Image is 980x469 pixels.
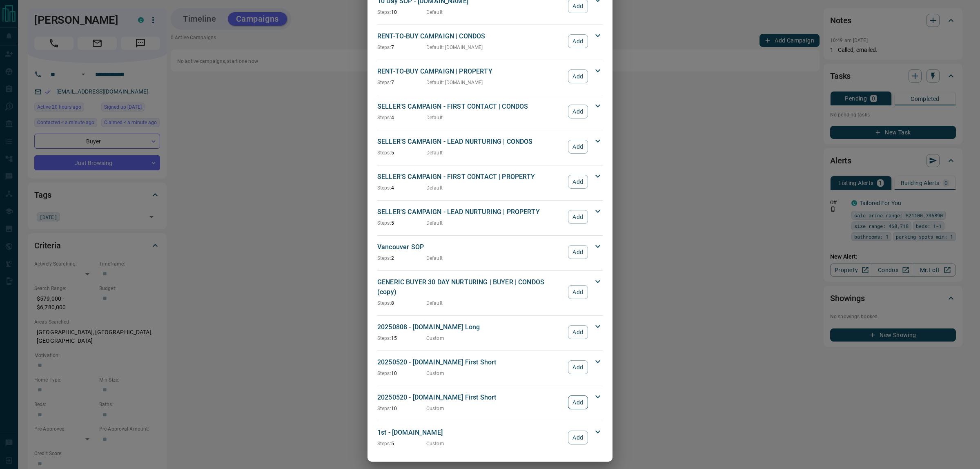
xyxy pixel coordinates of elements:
span: Steps: [377,150,391,156]
div: 1st - [DOMAIN_NAME]Steps:5CustomAdd [377,426,603,449]
span: Steps: [377,185,391,191]
p: SELLER'S CAMPAIGN - FIRST CONTACT | CONDOS [377,102,564,112]
button: Add [568,69,588,83]
p: Custom [426,405,444,412]
p: 20250520 - [DOMAIN_NAME] First Short [377,393,564,402]
p: 20250520 - [DOMAIN_NAME] First Short [377,357,564,367]
p: Vancouver SOP [377,242,564,252]
span: Steps: [377,371,391,376]
p: Default [426,219,443,227]
div: SELLER'S CAMPAIGN - FIRST CONTACT | PROPERTYSteps:4DefaultAdd [377,170,603,193]
span: Steps: [377,45,391,50]
p: 4 [377,114,426,121]
p: Default [426,114,443,121]
button: Add [568,175,588,189]
p: Custom [426,335,444,342]
div: SELLER'S CAMPAIGN - FIRST CONTACT | CONDOSSteps:4DefaultAdd [377,100,603,123]
span: Steps: [377,441,391,447]
p: Default [426,184,443,192]
p: RENT-TO-BUY CAMPAIGN | CONDOS [377,31,564,41]
button: Add [568,140,588,154]
p: Default [426,9,443,16]
p: RENT-TO-BUY CAMPAIGN | PROPERTY [377,67,564,76]
p: Custom [426,370,444,377]
span: Steps: [377,9,391,15]
span: Steps: [377,300,391,306]
p: 20250808 - [DOMAIN_NAME] Long [377,322,564,332]
button: Add [568,360,588,374]
span: Steps: [377,255,391,261]
button: Add [568,431,588,444]
button: Add [568,325,588,339]
p: 1st - [DOMAIN_NAME] [377,428,564,438]
span: Steps: [377,220,391,226]
button: Add [568,285,588,299]
span: Steps: [377,80,391,85]
p: Default [426,255,443,262]
div: Vancouver SOPSteps:2DefaultAdd [377,241,603,264]
p: 15 [377,335,426,342]
div: 20250520 - [DOMAIN_NAME] First ShortSteps:10CustomAdd [377,356,603,379]
p: 7 [377,44,426,51]
p: Default : [DOMAIN_NAME] [426,79,483,86]
p: 10 [377,9,426,16]
button: Add [568,105,588,118]
div: 20250520 - [DOMAIN_NAME] First ShortSteps:10CustomAdd [377,391,603,414]
p: 10 [377,370,426,377]
span: Steps: [377,406,391,411]
p: 5 [377,149,426,156]
p: Default [426,149,443,156]
p: Custom [426,440,444,447]
p: GENERIC BUYER 30 DAY NURTURING | BUYER | CONDOS (copy) [377,277,564,297]
button: Add [568,34,588,48]
p: 5 [377,219,426,227]
span: Steps: [377,335,391,341]
p: 7 [377,79,426,86]
p: Default : [DOMAIN_NAME] [426,44,483,51]
p: 2 [377,255,426,262]
p: SELLER'S CAMPAIGN - LEAD NURTURING | CONDOS [377,137,564,147]
div: RENT-TO-BUY CAMPAIGN | CONDOSSteps:7Default: [DOMAIN_NAME]Add [377,30,603,53]
p: 4 [377,184,426,192]
button: Add [568,245,588,259]
p: 8 [377,299,426,307]
div: SELLER'S CAMPAIGN - LEAD NURTURING | CONDOSSteps:5DefaultAdd [377,135,603,158]
div: GENERIC BUYER 30 DAY NURTURING | BUYER | CONDOS (copy)Steps:8DefaultAdd [377,276,603,308]
p: 10 [377,405,426,412]
div: SELLER'S CAMPAIGN - LEAD NURTURING | PROPERTYSteps:5DefaultAdd [377,205,603,228]
div: RENT-TO-BUY CAMPAIGN | PROPERTYSteps:7Default: [DOMAIN_NAME]Add [377,65,603,88]
p: Default [426,299,443,307]
p: 5 [377,440,426,447]
p: SELLER'S CAMPAIGN - FIRST CONTACT | PROPERTY [377,172,564,182]
button: Add [568,210,588,224]
div: 20250808 - [DOMAIN_NAME] LongSteps:15CustomAdd [377,321,603,344]
span: Steps: [377,115,391,121]
p: SELLER'S CAMPAIGN - LEAD NURTURING | PROPERTY [377,207,564,217]
button: Add [568,395,588,409]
